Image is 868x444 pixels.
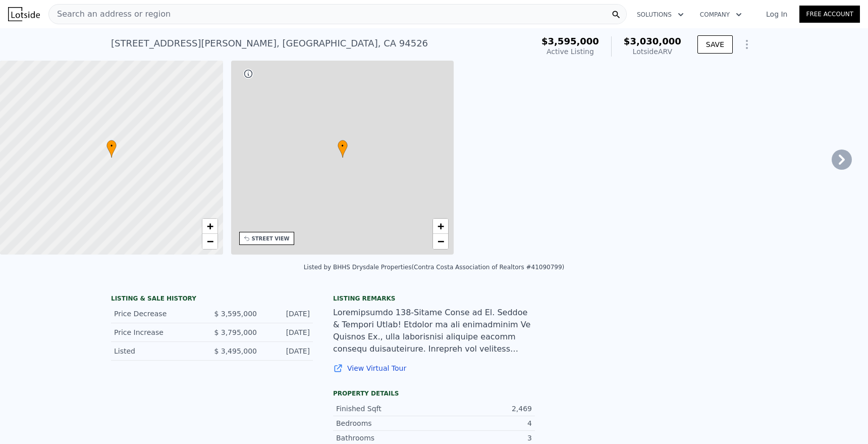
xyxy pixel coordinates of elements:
[265,327,310,337] div: [DATE]
[206,220,213,232] span: +
[333,389,535,398] div: Property details
[106,141,117,151] span: •
[433,234,448,249] a: Zoom out
[214,328,257,336] span: $ 3,795,000
[737,34,757,55] button: Show Options
[338,141,348,151] span: •
[114,327,204,337] div: Price Increase
[111,36,428,51] div: [STREET_ADDRESS][PERSON_NAME] , [GEOGRAPHIC_DATA] , CA 94526
[336,404,434,414] div: Finished Sqft
[206,235,213,248] span: −
[49,8,171,20] span: Search an address or region
[214,347,257,355] span: $ 3,495,000
[754,9,799,19] a: Log In
[214,310,257,318] span: $ 3,595,000
[202,234,218,249] a: Zoom out
[202,219,218,234] a: Zoom in
[624,46,681,57] div: Lotside ARV
[799,6,860,23] a: Free Account
[265,309,310,319] div: [DATE]
[111,294,313,305] div: LISTING & SALE HISTORY
[333,363,535,373] a: View Virtual Tour
[336,433,434,443] div: Bathrooms
[106,140,117,158] div: •
[114,346,204,356] div: Listed
[541,36,599,46] span: $3,595,000
[338,140,348,158] div: •
[333,307,535,355] div: Loremipsumdo 138-Sitame Conse ad El. Seddoe & Tempori Utlab! Etdolor ma ali enimadminim Ve Quisno...
[547,47,594,56] span: Active Listing
[252,235,290,242] div: STREET VIEW
[692,6,750,24] button: Company
[8,7,40,21] img: Lotside
[434,433,532,443] div: 3
[304,264,565,271] div: Listed by BHHS Drysdale Properties (Contra Costa Association of Realtors #41090799)
[434,404,532,414] div: 2,469
[433,219,448,234] a: Zoom in
[438,220,444,232] span: +
[333,294,535,303] div: Listing remarks
[629,6,692,24] button: Solutions
[438,235,444,248] span: −
[434,418,532,428] div: 4
[114,309,204,319] div: Price Decrease
[336,418,434,428] div: Bedrooms
[265,346,310,356] div: [DATE]
[697,35,733,54] button: SAVE
[624,36,681,46] span: $3,030,000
